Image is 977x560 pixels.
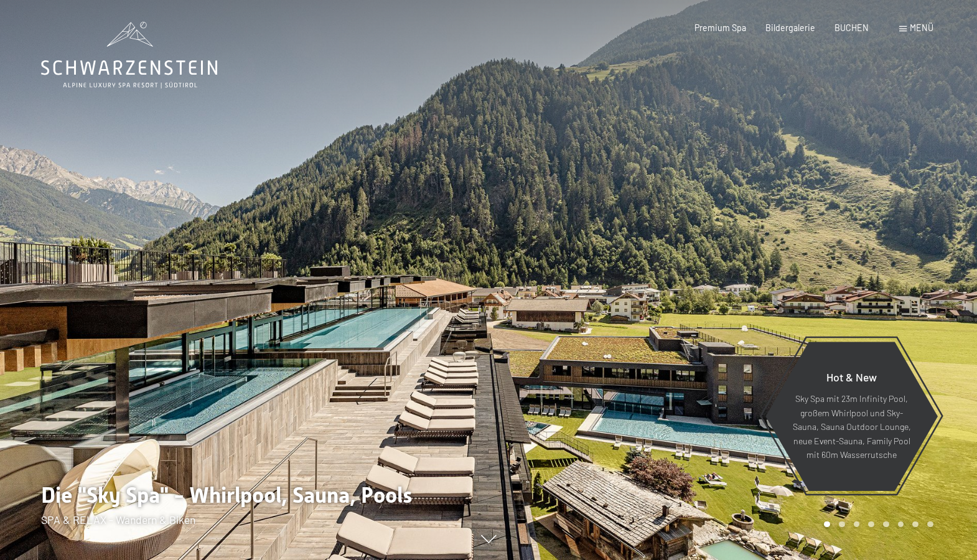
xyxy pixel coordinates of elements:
div: Carousel Page 7 [912,521,919,528]
div: Carousel Page 6 [898,521,904,528]
p: Sky Spa mit 23m Infinity Pool, großem Whirlpool und Sky-Sauna, Sauna Outdoor Lounge, neue Event-S... [792,392,911,462]
div: Carousel Page 3 [854,521,860,528]
a: Premium Spa [694,22,746,33]
a: Bildergalerie [765,22,815,33]
div: Carousel Page 1 (Current Slide) [824,521,830,528]
div: Carousel Page 5 [883,521,889,528]
span: Hot & New [826,370,877,384]
div: Carousel Pagination [820,521,933,528]
div: Carousel Page 4 [868,521,874,528]
a: BUCHEN [834,22,869,33]
div: Carousel Page 2 [839,521,845,528]
div: Carousel Page 8 [927,521,933,528]
a: Hot & New Sky Spa mit 23m Infinity Pool, großem Whirlpool und Sky-Sauna, Sauna Outdoor Lounge, ne... [765,341,938,492]
span: Menü [910,22,933,33]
